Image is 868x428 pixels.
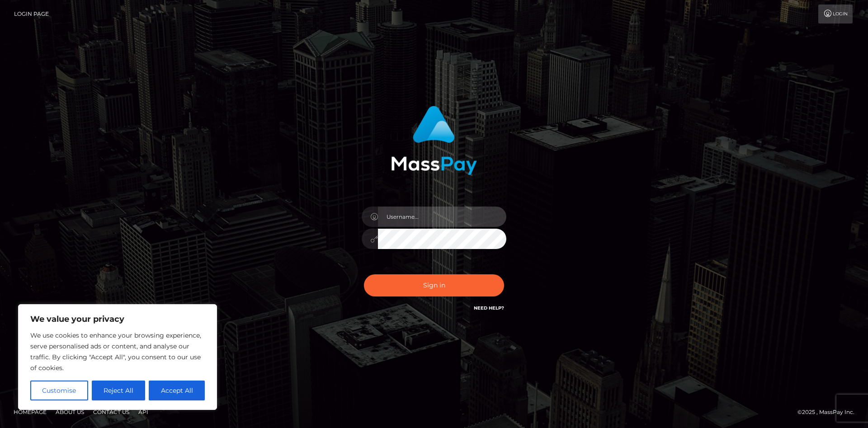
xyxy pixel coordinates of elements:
[18,304,217,410] div: We value your privacy
[30,314,205,325] p: We value your privacy
[14,5,49,24] a: Login Page
[378,207,506,227] input: Username...
[30,330,205,373] p: We use cookies to enhance your browsing experience, serve personalised ads or content, and analys...
[149,381,205,400] button: Accept All
[797,407,861,417] div: © 2025 , MassPay Inc.
[391,106,477,175] img: MassPay Login
[30,381,88,400] button: Customise
[474,305,504,311] a: Need Help?
[364,274,504,296] button: Sign in
[135,405,152,419] a: API
[90,405,133,419] a: Contact Us
[818,5,853,24] a: Login
[10,405,50,419] a: Homepage
[52,405,88,419] a: About Us
[92,381,146,400] button: Reject All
